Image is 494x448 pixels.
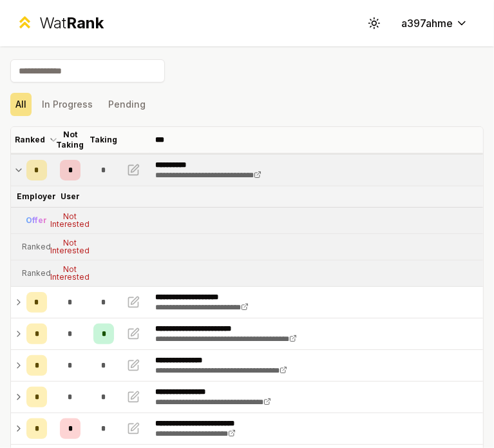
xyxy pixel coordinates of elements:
div: Not Interested [51,239,90,255]
td: User [52,186,88,207]
button: In Progress [37,93,98,116]
p: Not Taking [57,130,84,150]
div: Not Interested [51,213,90,228]
td: Employer [21,186,52,207]
div: Offer [26,215,48,226]
p: Ranked [15,135,46,145]
span: Rank [66,14,104,32]
button: a397ahme [391,12,479,35]
span: a397ahme [401,15,453,31]
button: Pending [103,93,151,116]
a: WatRank [15,13,104,34]
p: Taking [90,135,118,145]
div: Ranked [23,242,52,252]
button: All [10,93,32,116]
div: Ranked [23,268,52,278]
div: Wat [39,13,104,34]
div: Not Interested [51,266,90,281]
